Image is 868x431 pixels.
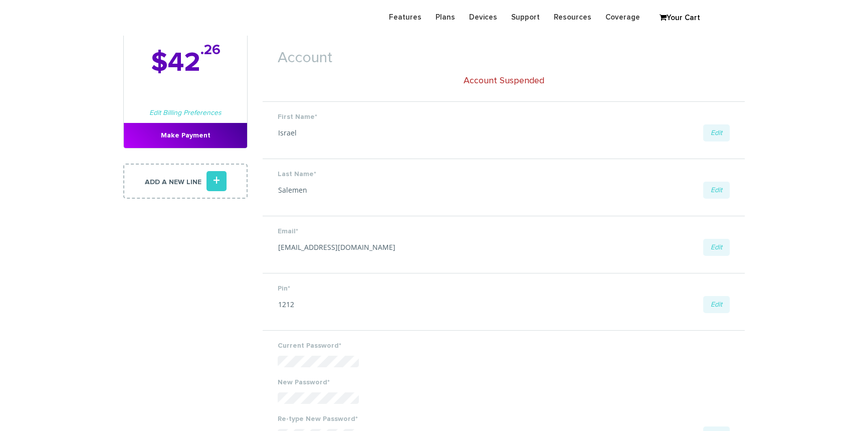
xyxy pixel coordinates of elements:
[278,226,730,236] label: Email*
[703,182,730,199] a: Edit
[547,8,598,27] a: Resources
[263,76,745,86] h4: Account Suspended
[278,169,730,179] label: Last Name*
[278,377,730,387] label: New Password*
[278,414,730,424] label: Re-type New Password*
[149,109,222,116] a: Edit Billing Preferences
[462,8,504,27] a: Devices
[703,296,730,313] a: Edit
[200,43,221,57] sup: .26
[598,8,647,27] a: Coverage
[428,8,462,27] a: Plans
[124,123,247,148] a: Make Payment
[703,239,730,256] a: Edit
[124,48,247,78] h2: $42
[703,124,730,141] a: Edit
[278,341,730,351] label: Current Password*
[655,11,705,26] a: Your Cart
[278,112,730,122] label: First Name*
[504,8,547,27] a: Support
[123,164,248,199] a: Add a new line+
[382,8,428,27] a: Features
[263,35,745,71] h1: Account
[206,171,227,191] i: +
